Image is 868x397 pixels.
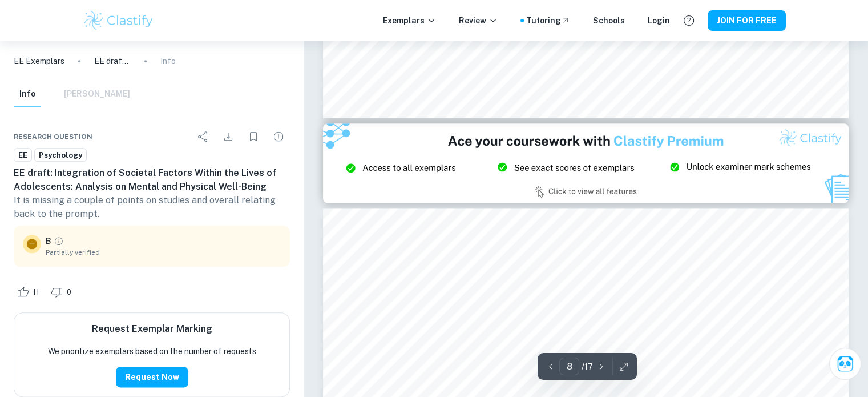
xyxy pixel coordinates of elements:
[34,148,87,162] a: Psychology
[94,55,131,67] p: EE draft: Integration of Societal Factors Within the Lives of Adolescents: Analysis on Mental and...
[14,82,41,107] button: Info
[46,247,281,258] span: Partially verified
[526,14,570,27] a: Tutoring
[679,11,699,30] button: Help and Feedback
[60,287,78,298] span: 0
[14,131,92,142] span: Research question
[48,345,256,358] p: We prioritize exemplars based on the number of requests
[26,287,46,298] span: 11
[83,9,155,32] img: Clastify logo
[323,123,849,202] img: Ad
[267,125,290,148] div: Report issue
[648,14,670,27] a: Login
[242,125,265,148] div: Bookmark
[48,283,78,301] div: Dislike
[582,360,593,373] p: / 17
[14,150,31,161] span: EE
[35,150,86,161] span: Psychology
[14,283,46,301] div: Like
[92,322,212,336] h6: Request Exemplar Marking
[14,148,32,162] a: EE
[383,14,436,27] p: Exemplars
[459,14,498,27] p: Review
[14,194,290,221] p: It is missing a couple of points on studies and overall relating back to the prompt.
[829,348,861,380] button: Ask Clai
[192,125,215,148] div: Share
[708,10,786,31] button: JOIN FOR FREE
[46,235,51,247] p: B
[54,236,64,246] a: Grade partially verified
[217,125,240,148] div: Download
[593,14,625,27] a: Schools
[14,55,64,67] a: EE Exemplars
[116,367,188,387] button: Request Now
[160,55,176,67] p: Info
[14,166,290,194] h6: EE draft: Integration of Societal Factors Within the Lives of Adolescents: Analysis on Mental and...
